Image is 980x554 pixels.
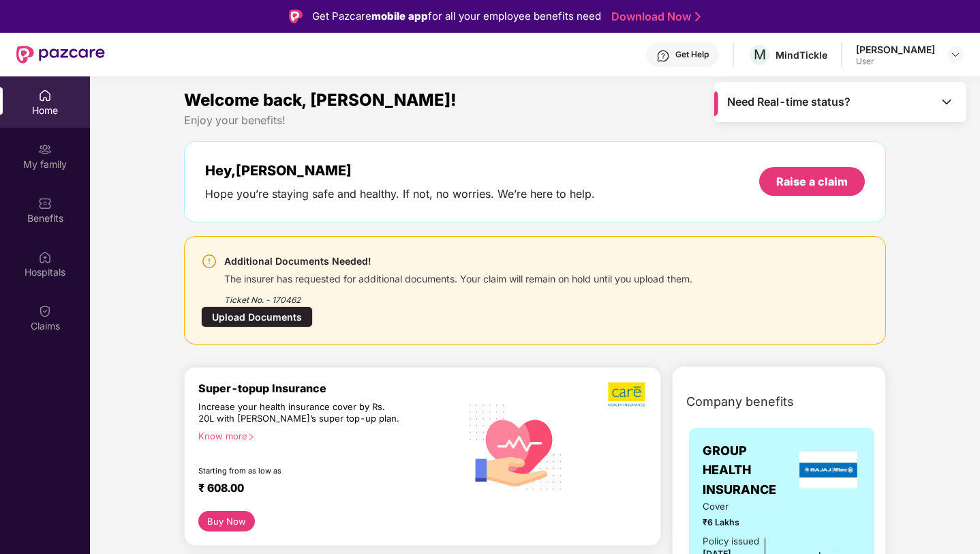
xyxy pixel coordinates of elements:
[675,49,709,60] div: Get Help
[856,43,935,56] div: [PERSON_NAME]
[799,452,858,489] img: insurerLogo
[198,431,452,440] div: Know more
[184,113,887,128] div: Enjoy your benefits!
[611,10,696,24] a: Download Now
[776,48,827,61] div: MindTickle
[38,89,52,102] img: svg+xml;base64,PHN2ZyBpZD0iSG9tZSIgeG1sbnM9Imh0dHA6Ly93d3cudzMub3JnLzIwMDAvc3ZnIiB3aWR0aD0iMjAiIG...
[205,162,595,179] div: Hey, [PERSON_NAME]
[856,56,935,67] div: User
[198,466,402,476] div: Starting from as low as
[38,196,52,210] img: svg+xml;base64,PHN2ZyBpZD0iQmVuZWZpdHMiIHhtbG5zPSJodHRwOi8vd3d3LnczLm9yZy8yMDAwL3N2ZyIgd2lkdGg9Ij...
[201,253,217,269] img: svg+xml;base64,PHN2ZyBpZD0iV2FybmluZ18tXzI0eDI0IiBkYXRhLW5hbWU9Ildhcm5pbmcgLSAyNHgyNCIgeG1sbnM9Im...
[184,90,457,110] span: Welcome back, [PERSON_NAME]!
[950,49,961,60] img: svg+xml;base64,PHN2ZyBpZD0iRHJvcGRvd24tMzJ4MzIiIHhtbG5zPSJodHRwOi8vd3d3LnczLm9yZy8yMDAwL3N2ZyIgd2...
[460,389,572,503] img: svg+xml;base64,PHN2ZyB4bWxucz0iaHR0cDovL3d3dy53My5vcmcvMjAwMC9zdmciIHhtbG5zOnhsaW5rPSJodHRwOi8vd3...
[38,250,52,264] img: svg+xml;base64,PHN2ZyBpZD0iSG9zcGl0YWxzIiB4bWxucz0iaHR0cDovL3d3dy53My5vcmcvMjAwMC9zdmciIHdpZHRoPS...
[695,10,701,24] img: Stroke
[16,46,105,63] img: New Pazcare Logo
[224,285,692,306] div: Ticket No. - 170462
[703,534,759,549] div: Policy issued
[371,10,428,23] strong: mobile app
[38,143,52,156] img: svg+xml;base64,PHN2ZyB3aWR0aD0iMjAiIGhlaWdodD0iMjAiIHZpZXdCb3g9IjAgMCAyMCAyMCIgZmlsbD0ibm9uZSIgeG...
[776,174,848,189] div: Raise a claim
[608,381,647,407] img: b5dec4f62d2307b9de63beb79f102df3.png
[686,392,794,411] span: Company benefits
[703,516,780,529] span: ₹6 Lakhs
[224,253,692,269] div: Additional Documents Needed!
[201,306,313,327] div: Upload Documents
[198,401,401,425] div: Increase your health insurance cover by Rs. 20L with [PERSON_NAME]’s super top-up plan.
[754,46,766,63] span: M
[198,511,255,531] button: Buy Now
[205,187,595,201] div: Hope you’re staying safe and healthy. If not, no worries. We’re here to help.
[224,269,692,285] div: The insurer has requested for additional documents. Your claim will remain on hold until you uplo...
[656,49,670,63] img: svg+xml;base64,PHN2ZyBpZD0iSGVscC0zMngzMiIgeG1sbnM9Imh0dHA6Ly93d3cudzMub3JnLzIwMDAvc3ZnIiB3aWR0aD...
[198,381,460,395] div: Super-topup Insurance
[727,95,851,109] span: Need Real-time status?
[38,304,52,318] img: svg+xml;base64,PHN2ZyBpZD0iQ2xhaW0iIHhtbG5zPSJodHRwOi8vd3d3LnczLm9yZy8yMDAwL3N2ZyIgd2lkdGg9IjIwIi...
[703,499,780,514] span: Cover
[940,95,953,108] img: Toggle Icon
[289,10,303,23] img: Logo
[247,433,255,441] span: right
[198,481,446,497] div: ₹ 608.00
[703,441,796,499] span: GROUP HEALTH INSURANCE
[312,8,601,25] div: Get Pazcare for all your employee benefits need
